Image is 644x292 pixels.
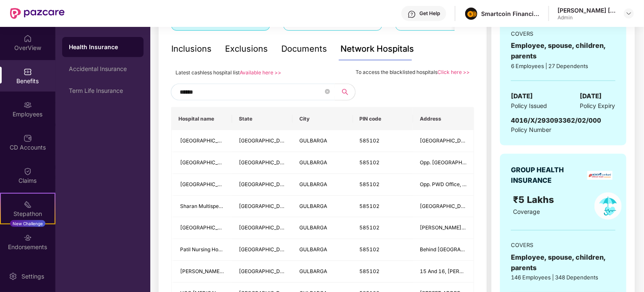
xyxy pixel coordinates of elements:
td: United Hospital [172,217,232,239]
img: New Pazcare Logo [10,8,65,19]
span: [GEOGRAPHIC_DATA] [239,181,291,187]
div: Accidental Insurance [69,66,137,72]
th: City [293,108,353,130]
td: 15 And 16, Lahoti Enclave, Aiwan-E-Shahi Road, Near Asain Mall [413,261,474,283]
span: Patil Nursing Home [180,246,226,253]
span: [GEOGRAPHIC_DATA] [239,137,291,144]
td: Behind Nagarjun Hotel, Venkatesh Nagar [413,239,474,261]
div: Network Hospitals [340,42,414,55]
th: State [232,108,293,130]
td: Opp. PWD Office, Near Nagarjun Hotel, Old Jewarji Hotel [413,174,474,196]
span: Hospital name [178,116,225,122]
span: [DATE] [511,91,533,101]
th: Address [413,108,474,130]
span: GULBARGA [299,203,327,209]
div: COVERS [511,29,615,38]
span: GULBARGA [299,246,327,253]
span: 4016/X/293093362/02/000 [511,116,601,124]
span: Sharan Multispecilaity Hospital [180,203,254,209]
td: GULBARGA [293,152,353,174]
img: svg+xml;base64,PHN2ZyBpZD0iRW1wbG95ZWVzIiB4bWxucz0iaHR0cDovL3d3dy53My5vcmcvMjAwMC9zdmciIHdpZHRoPS... [24,101,32,109]
td: Dr Gachinmani Tower, Opp Big Bazar, Dargah Road, Jagat [413,130,474,152]
td: Shree Basavalingappa Nisty Hospital [172,261,232,283]
td: Karnataka [232,239,293,261]
span: [PERSON_NAME] [GEOGRAPHIC_DATA] [180,268,275,274]
img: svg+xml;base64,PHN2ZyBpZD0iQmVuZWZpdHMiIHhtbG5zPSJodHRwOi8vd3d3LnczLm9yZy8yMDAwL3N2ZyIgd2lkdGg9Ij... [24,68,32,76]
span: Opp. [GEOGRAPHIC_DATA], Bus Stand Road, [GEOGRAPHIC_DATA] [420,159,579,166]
span: [GEOGRAPHIC_DATA] [180,224,233,231]
button: search [335,84,356,100]
div: Get Help [419,10,440,17]
div: Health Insurance [69,43,137,51]
span: [GEOGRAPHIC_DATA] [239,268,291,274]
span: [GEOGRAPHIC_DATA] [239,246,291,253]
div: 146 Employees | 348 Dependents [511,273,615,281]
td: Sunrise Hospital [172,152,232,174]
td: Patil Nursing Home [172,239,232,261]
td: Karnataka [232,217,293,239]
td: GULBARGA [293,261,353,283]
div: Admin [558,14,616,21]
div: Documents [281,42,327,55]
img: svg+xml;base64,PHN2ZyBpZD0iQ2xhaW0iIHhtbG5zPSJodHRwOi8vd3d3LnczLm9yZy8yMDAwL3N2ZyIgd2lkdGg9IjIwIi... [24,167,32,176]
img: image%20(1).png [465,8,477,20]
div: Settings [19,272,47,281]
td: Karnataka [232,130,293,152]
td: GULBARGA [293,196,353,218]
span: Latest cashless hospital list [175,69,240,76]
span: [DATE] [580,91,602,101]
span: Policy Expiry [580,101,615,110]
span: [GEOGRAPHIC_DATA] [239,224,291,231]
div: 6 Employees | 27 Dependents [511,62,615,70]
span: [PERSON_NAME][GEOGRAPHIC_DATA], [GEOGRAPHIC_DATA] [GEOGRAPHIC_DATA] [420,224,623,231]
td: Opp. Govt Iti College, Bus Stand Road, MSK Mill Road [413,152,474,174]
span: Opp. PWD Office, [GEOGRAPHIC_DATA], [GEOGRAPHIC_DATA] [420,181,570,187]
a: Available here >> [240,69,281,76]
a: Click here >> [437,69,470,75]
span: 585102 [360,181,380,187]
img: svg+xml;base64,PHN2ZyB4bWxucz0iaHR0cDovL3d3dy53My5vcmcvMjAwMC9zdmciIHdpZHRoPSIyMSIgaGVpZ2h0PSIyMC... [24,200,32,209]
td: GULBARGA [293,174,353,196]
td: GULBARGA [293,217,353,239]
span: [GEOGRAPHIC_DATA] [180,137,233,144]
span: 585102 [360,159,380,166]
span: [GEOGRAPHIC_DATA] [180,159,233,166]
span: 585102 [360,268,380,274]
span: Address [420,116,467,122]
span: close-circle [325,88,330,96]
span: GULBARGA [299,224,327,231]
span: 15 And 16, [PERSON_NAME] Enclave, [GEOGRAPHIC_DATA], [GEOGRAPHIC_DATA] [420,268,619,274]
th: Hospital name [172,108,232,130]
img: svg+xml;base64,PHN2ZyBpZD0iRW5kb3JzZW1lbnRzIiB4bWxucz0iaHR0cDovL3d3dy53My5vcmcvMjAwMC9zdmciIHdpZH... [24,234,32,242]
span: [GEOGRAPHIC_DATA][PERSON_NAME], [GEOGRAPHIC_DATA][PERSON_NAME] [420,137,610,144]
td: GULBARGA [293,239,353,261]
td: Karnataka [232,261,293,283]
td: Yashodha Childrens Hospital [172,174,232,196]
img: svg+xml;base64,PHN2ZyBpZD0iRHJvcGRvd24tMzJ4MzIiIHhtbG5zPSJodHRwOi8vd3d3LnczLm9yZy8yMDAwL3N2ZyIgd2... [626,10,632,17]
td: Karnataka [232,152,293,174]
div: Employee, spouse, children, parents [511,40,615,61]
div: Inclusions [171,42,212,55]
td: Opp Siddarth Law College, Near SVP Chowk Kalaburagi [413,217,474,239]
td: Karnataka [232,196,293,218]
div: GROUP HEALTH INSURANCE [511,165,584,186]
div: Term Life Insurance [69,87,137,94]
td: Sharan Multispecilaity Hospital [172,196,232,218]
div: COVERS [511,241,615,249]
img: policyIcon [594,192,622,220]
span: close-circle [325,89,330,94]
span: [GEOGRAPHIC_DATA] [180,181,233,187]
span: Policy Issued [511,101,547,110]
div: [PERSON_NAME] [PERSON_NAME] [558,6,616,14]
td: 2nd Floor, Sarojini Modi Hospital, Opp. Bhimalli Petrol Pump, S.B Temple Road, Kalaburgi [413,196,474,218]
span: 585102 [360,246,380,253]
div: Exclusions [225,42,268,55]
span: [GEOGRAPHIC_DATA] [239,203,291,209]
span: Coverage [513,208,540,215]
td: GULBARGA [293,130,353,152]
span: [GEOGRAPHIC_DATA] [239,159,291,166]
img: insurerLogo [587,171,613,180]
span: 585102 [360,224,380,231]
div: Smartcoin Financials Private Limited [481,10,540,18]
span: GULBARGA [299,181,327,187]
